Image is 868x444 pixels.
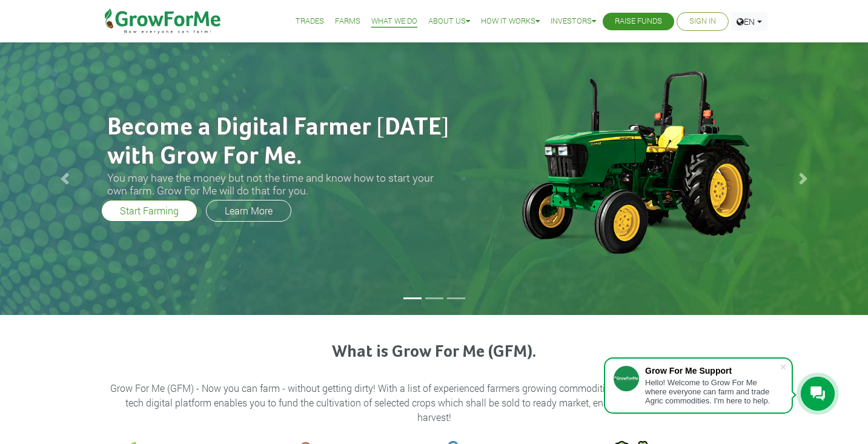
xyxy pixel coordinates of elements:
[371,15,417,28] a: What We Do
[296,15,324,28] a: Trades
[689,15,716,28] a: Sign In
[109,381,760,425] p: Grow For Me (GFM) - Now you can farm - without getting dirty! With a list of experienced farmers ...
[101,200,197,222] a: Start Farming
[645,378,780,405] div: Hello! Welcome to Grow For Me where everyone can farm and trade Agric commodities. I'm here to help.
[731,12,767,31] a: EN
[645,366,780,376] div: Grow For Me Support
[109,342,760,363] h3: What is Grow For Me (GFM).
[335,15,360,28] a: Farms
[107,113,452,171] h2: Become a Digital Farmer [DATE] with Grow For Me.
[481,15,540,28] a: How it Works
[501,65,770,259] img: growforme image
[551,15,596,28] a: Investors
[428,15,470,28] a: About Us
[107,171,452,197] h3: You may have the money but not the time and know how to start your own farm. Grow For Me will do ...
[206,200,291,222] a: Learn More
[615,15,662,28] a: Raise Funds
